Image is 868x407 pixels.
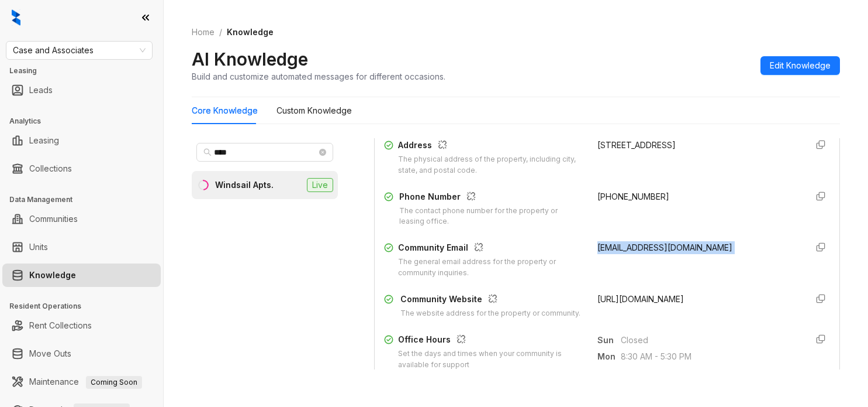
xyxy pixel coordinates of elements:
[398,154,583,176] div: The physical address of the property, including city, state, and postal code.
[29,342,71,365] a: Move Outs
[621,334,797,347] span: Closed
[29,264,76,287] a: Knowledge
[192,70,445,83] div: Build and customize automated messages for different occasions.
[2,314,161,337] li: Rent Collections
[2,78,161,102] li: Leads
[398,139,583,154] div: Address
[13,42,146,59] span: Case and Associates
[29,235,48,259] a: Units
[9,116,163,126] h3: Analytics
[307,178,333,192] span: Live
[770,59,831,72] span: Edit Knowledge
[597,242,732,252] span: [EMAIL_ADDRESS][DOMAIN_NAME]
[215,179,274,191] div: Windsail Apts.
[86,376,142,389] span: Coming Soon
[219,26,222,39] li: /
[597,367,621,379] span: Tue
[9,301,163,312] h3: Resident Operations
[192,48,308,70] h2: AI Knowledge
[597,350,621,363] span: Mon
[189,26,217,39] a: Home
[400,293,580,308] div: Community Website
[319,149,326,156] span: close-circle
[9,66,163,76] h3: Leasing
[29,78,53,102] a: Leads
[400,308,580,319] div: The website address for the property or community.
[203,148,212,156] span: search
[29,207,78,231] a: Communities
[192,104,258,117] div: Core Knowledge
[398,333,583,348] div: Office Hours
[2,235,161,259] li: Units
[2,370,161,394] li: Maintenance
[398,348,583,371] div: Set the days and times when your community is available for support
[597,334,621,347] span: Sun
[597,191,669,201] span: [PHONE_NUMBER]
[2,342,161,365] li: Move Outs
[760,56,840,75] button: Edit Knowledge
[2,207,161,231] li: Communities
[2,264,161,287] li: Knowledge
[621,350,797,363] span: 8:30 AM - 5:30 PM
[227,27,274,37] span: Knowledge
[29,157,72,180] a: Collections
[398,241,583,256] div: Community Email
[29,314,92,337] a: Rent Collections
[2,157,161,180] li: Collections
[399,206,584,228] div: The contact phone number for the property or leasing office.
[399,190,584,206] div: Phone Number
[29,129,59,152] a: Leasing
[621,367,797,379] span: 8:30 AM - 5:30 PM
[597,294,684,304] span: [URL][DOMAIN_NAME]
[2,129,161,152] li: Leasing
[12,9,20,26] img: logo
[9,194,163,205] h3: Data Management
[276,104,352,117] div: Custom Knowledge
[597,139,797,152] div: [STREET_ADDRESS]
[398,256,583,279] div: The general email address for the property or community inquiries.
